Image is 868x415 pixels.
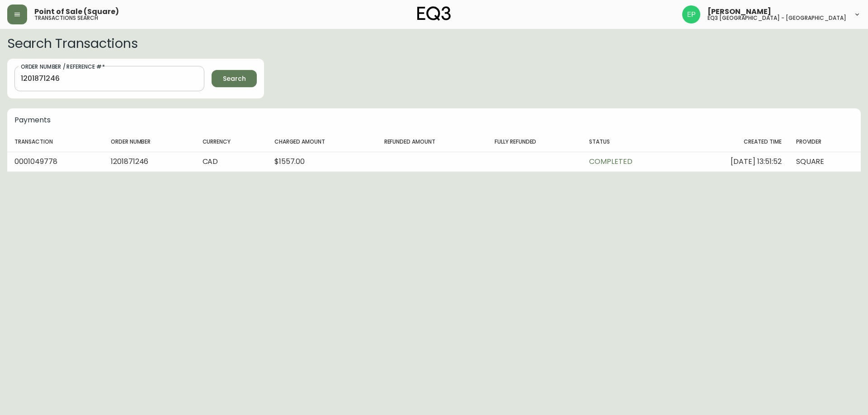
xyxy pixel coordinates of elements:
[104,152,195,172] td: 1201871246
[212,70,257,87] button: Search
[7,132,104,152] th: Transaction
[7,36,861,51] h2: Search Transactions
[195,132,267,152] th: Currency
[708,15,846,21] h5: eq3 [GEOGRAPHIC_DATA] - [GEOGRAPHIC_DATA]
[377,132,487,152] th: Refunded Amount
[789,132,861,152] th: Provider
[14,116,854,125] h5: Payments
[682,5,700,23] img: edb0eb29d4ff191ed42d19acdf48d771
[104,132,195,152] th: Order Number
[708,8,771,15] span: [PERSON_NAME]
[417,6,451,21] img: logo
[34,15,98,21] h5: transactions search
[7,132,861,172] table: payments table
[34,8,119,15] span: Point of Sale (Square)
[487,132,582,152] th: Fully Refunded
[679,152,789,172] td: [DATE] 13:51:52
[679,132,789,152] th: Created Time
[582,152,679,172] td: COMPLETED
[7,152,104,172] td: 0001049778
[195,152,267,172] td: CAD
[267,132,377,152] th: Charged Amount
[267,152,377,172] td: $1557.00
[223,73,246,84] span: Search
[582,132,679,152] th: Status
[789,152,861,172] td: SQUARE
